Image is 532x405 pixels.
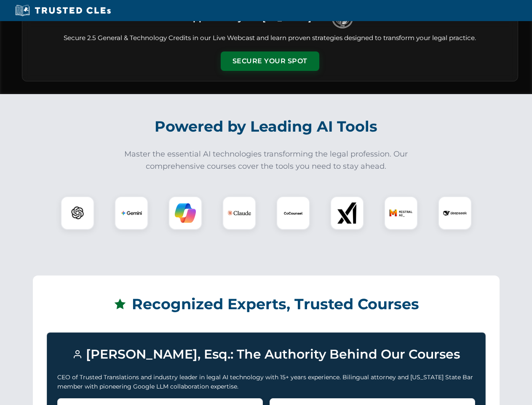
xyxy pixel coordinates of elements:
[168,196,202,230] div: Copilot
[330,196,364,230] div: xAI
[119,148,414,173] p: Master the essential AI technologies transforming the legal profession. Our comprehensive courses...
[227,201,251,225] img: Claude Logo
[33,112,500,141] h2: Powered by Leading AI Tools
[438,196,472,230] div: DeepSeek
[283,202,304,224] img: CoCounsel Logo
[175,202,196,224] img: Copilot Logo
[13,4,113,17] img: Trusted CLEs
[47,289,486,319] h2: Recognized Experts, Trusted Courses
[65,201,90,225] img: ChatGPT Logo
[443,201,467,225] img: DeepSeek Logo
[61,196,94,230] div: ChatGPT
[222,196,256,230] div: Claude
[276,196,310,230] div: CoCounsel
[389,201,413,225] img: Mistral AI Logo
[57,373,475,391] p: CEO of Trusted Translations and industry leader in legal AI technology with 15+ years experience....
[32,33,508,43] p: Secure 2.5 General & Technology Credits in our Live Webcast and learn proven strategies designed ...
[221,51,319,71] button: Secure Your Spot
[115,196,148,230] div: Gemini
[57,343,475,366] h3: [PERSON_NAME], Esq.: The Authority Behind Our Courses
[384,196,418,230] div: Mistral AI
[337,202,358,224] img: xAI Logo
[121,202,142,224] img: Gemini Logo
